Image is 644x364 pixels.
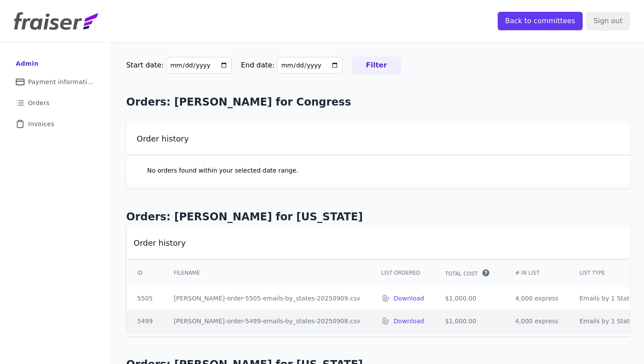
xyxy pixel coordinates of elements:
[16,59,39,68] div: Admin
[28,78,94,86] span: Payment information
[586,12,630,30] input: Sign out
[28,120,54,128] span: Invoices
[7,72,105,92] a: Payment information
[580,294,633,303] span: Emails by 1 State
[127,287,163,310] td: 5505
[126,210,630,224] h1: Orders: [PERSON_NAME] for [US_STATE]
[435,310,505,332] td: $1,000.00
[393,317,424,325] a: Download
[505,287,569,310] td: 4,000 express
[505,310,569,332] td: 4,000 express
[127,259,163,287] th: ID
[126,95,630,109] h1: Orders: [PERSON_NAME] for Congress
[580,317,633,325] span: Emails by 1 State
[498,12,583,30] input: Back to committees
[435,287,505,310] td: $1,000.00
[352,57,401,74] input: Filter
[137,134,189,144] h2: Order history
[163,287,371,310] td: [PERSON_NAME]-order-5505-emails-by_states-20250909.csv
[163,310,371,332] td: [PERSON_NAME]-order-5499-emails-by_states-20250908.csv
[126,61,164,69] label: Start date:
[371,259,435,287] th: List Ordered
[14,12,98,30] img: Fraiser Logo
[445,270,478,277] span: Total Cost
[393,294,424,303] a: Download
[28,99,50,107] span: Orders
[7,93,105,113] a: Orders
[7,114,105,134] a: Invoices
[137,155,309,185] p: No orders found within your selected date range.
[241,61,275,69] label: End date:
[505,259,569,287] th: # In List
[163,259,371,287] th: Filename
[127,310,163,332] td: 5499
